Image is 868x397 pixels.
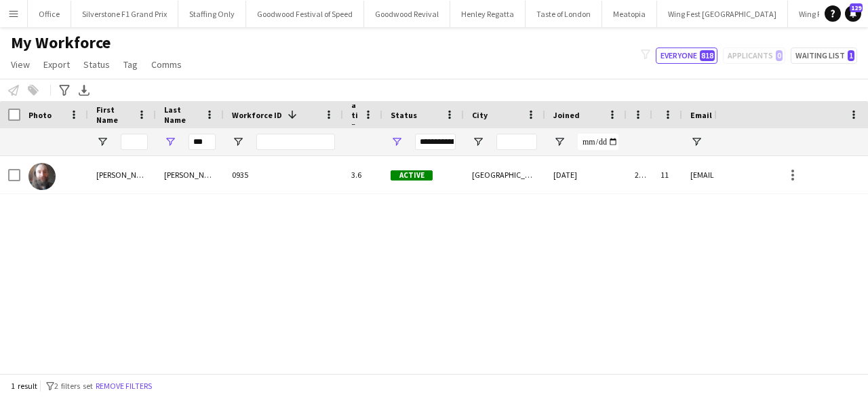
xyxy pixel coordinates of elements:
[232,110,282,120] span: Workforce ID
[850,3,863,12] span: 129
[28,110,52,120] span: Photo
[71,1,178,27] button: Silverstone F1 Grand Prix
[54,381,93,391] span: 2 filters set
[652,156,682,193] div: 11
[351,90,358,140] span: Rating
[657,1,788,27] button: Wing Fest [GEOGRAPHIC_DATA]
[96,136,108,148] button: Open Filter Menu
[146,56,187,73] a: Comms
[391,110,417,120] span: Status
[118,56,143,73] a: Tag
[83,58,110,71] span: Status
[189,134,216,150] input: Last Name Filter Input
[11,33,111,53] span: My Workforce
[178,1,246,27] button: Staffing Only
[450,1,526,27] button: Henley Regatta
[246,1,364,27] button: Goodwood Festival of Speed
[151,58,182,71] span: Comms
[123,58,138,71] span: Tag
[496,134,537,150] input: City Filter Input
[845,5,861,22] a: 129
[545,156,627,193] div: [DATE]
[656,48,717,64] button: Everyone818
[5,56,35,73] a: View
[791,48,857,64] button: Waiting list1
[553,110,580,120] span: Joined
[164,105,199,125] span: Last Name
[232,136,244,148] button: Open Filter Menu
[76,82,92,98] app-action-btn: Export XLSX
[88,156,156,193] div: [PERSON_NAME]
[38,56,75,73] a: Export
[56,82,73,98] app-action-btn: Advanced filters
[602,1,657,27] button: Meatopia
[690,110,712,120] span: Email
[156,156,224,193] div: [PERSON_NAME]
[96,105,132,125] span: First Name
[472,136,484,148] button: Open Filter Menu
[11,58,30,71] span: View
[391,170,433,181] span: Active
[848,50,854,61] span: 1
[464,156,545,193] div: [GEOGRAPHIC_DATA]
[28,1,71,27] button: Office
[690,136,703,148] button: Open Filter Menu
[343,156,382,193] div: 3.6
[526,1,602,27] button: Taste of London
[364,1,450,27] button: Goodwood Revival
[256,134,335,150] input: Workforce ID Filter Input
[121,134,148,150] input: First Name Filter Input
[164,136,176,148] button: Open Filter Menu
[578,134,618,150] input: Joined Filter Input
[28,163,56,190] img: Matthew Kemp
[224,156,343,193] div: 0935
[700,50,715,61] span: 818
[472,110,488,120] span: City
[78,56,115,73] a: Status
[43,58,70,71] span: Export
[391,136,403,148] button: Open Filter Menu
[682,156,835,193] div: [EMAIL_ADDRESS][DOMAIN_NAME]
[93,379,155,394] button: Remove filters
[553,136,566,148] button: Open Filter Menu
[627,156,652,193] div: 2 days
